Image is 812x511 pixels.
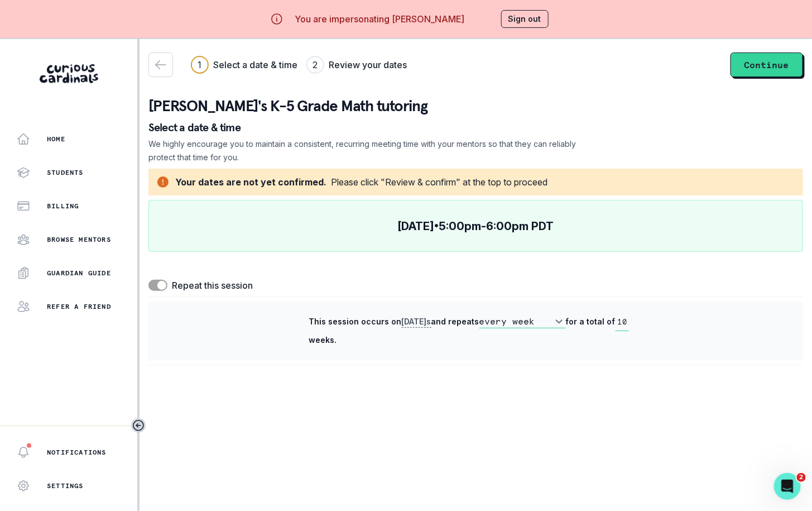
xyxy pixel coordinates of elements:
[47,168,84,177] p: Students
[398,219,554,233] p: [DATE] • 5:00pm - 6:00pm PDT
[47,269,111,278] p: Guardian Guide
[797,473,806,482] span: 2
[148,95,803,117] p: [PERSON_NAME]'s K-5 Grade Math tutoring
[47,202,79,211] p: Billing
[40,64,98,83] img: Curious Cardinals Logo
[309,317,402,326] span: This session occurs on
[566,317,616,326] span: for a total of
[175,175,326,189] div: Your dates are not yet confirmed.
[148,122,803,133] p: Select a date & time
[329,58,407,71] h3: Review your dates
[191,56,407,74] div: Progress
[731,52,803,77] button: Continue
[331,175,547,189] div: Please click "Review & confirm" at the top to proceed
[501,10,549,28] button: Sign out
[172,279,253,292] label: Repeat this session
[295,12,464,26] p: You are impersonating [PERSON_NAME]
[431,317,479,326] span: and repeats
[309,335,337,345] span: weeks.
[198,58,202,71] div: 1
[774,473,801,500] iframe: Intercom live chat
[47,135,65,144] p: Home
[402,317,431,328] span: [DATE] s
[47,302,111,311] p: Refer a friend
[47,235,111,244] p: Browse Mentors
[47,481,84,490] p: Settings
[47,448,107,457] p: Notifications
[131,418,146,433] button: Toggle sidebar
[313,58,318,71] div: 2
[213,58,297,71] h3: Select a date & time
[148,137,577,164] p: We highly encourage you to maintain a consistent, recurring meeting time with your mentors so tha...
